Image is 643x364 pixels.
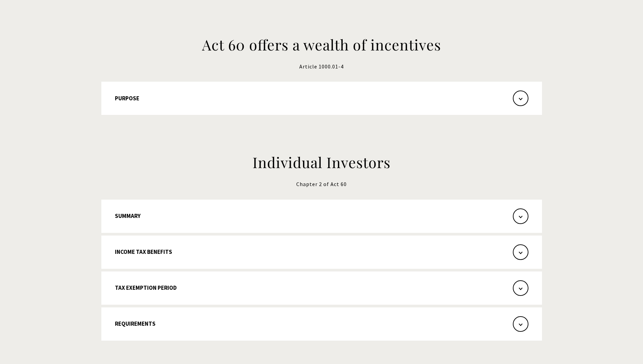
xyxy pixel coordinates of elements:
[101,271,542,305] button: Tax Exemption Period
[176,180,467,189] p: Chapter 2 of Act 60
[101,200,542,233] button: Summary
[101,307,542,341] button: Requirements
[176,35,467,54] h2: Act 60 offers a wealth of incentives
[176,153,467,172] h2: Individual Investors
[101,236,542,269] button: Income Tax Benefits
[101,82,542,115] button: Purpose
[176,62,467,71] p: Article 1000.01-4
